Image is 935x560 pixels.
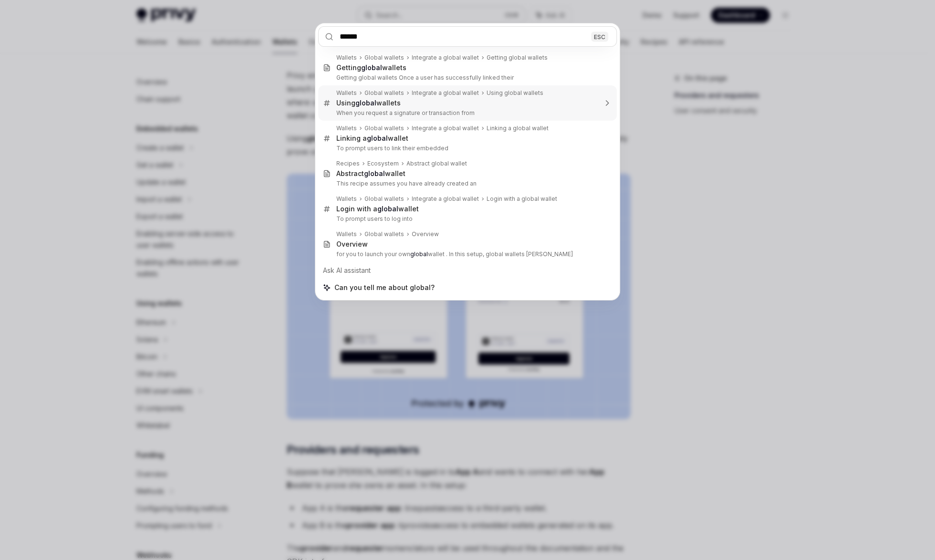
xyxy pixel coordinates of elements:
[487,124,549,132] div: Linking a global wallet
[336,63,406,72] div: Getting wallets
[364,230,404,238] div: Global wallets
[336,160,360,167] div: Recipes
[336,240,368,249] div: Overview
[364,89,404,97] div: Global wallets
[367,134,388,142] b: global
[487,89,543,97] div: Using global wallets
[412,89,479,97] div: Integrate a global wallet
[412,195,479,203] div: Integrate a global wallet
[336,205,419,213] div: Login with a wallet
[361,63,382,72] b: global
[336,124,357,132] div: Wallets
[336,195,357,203] div: Wallets
[336,99,401,107] div: Using wallets
[355,99,376,107] b: global
[406,160,467,167] div: Abstract global wallet
[336,74,597,82] p: Getting global wallets Once a user has successfully linked their
[591,31,608,41] div: ESC
[367,160,399,167] div: Ecosystem
[410,250,428,258] b: global
[336,250,597,258] p: for you to launch your own wallet . In this setup, global wallets [PERSON_NAME]
[412,124,479,132] div: Integrate a global wallet
[364,169,385,177] b: global
[364,54,404,62] div: Global wallets
[336,134,408,143] div: Linking a wallet
[377,205,398,213] b: global
[412,230,439,238] div: Overview
[336,215,597,223] p: To prompt users to log into
[487,195,557,203] div: Login with a global wallet
[364,195,404,203] div: Global wallets
[318,262,617,279] div: Ask AI assistant
[336,109,597,117] p: When you request a signature or transaction from
[334,283,435,292] span: Can you tell me about global?
[487,54,548,62] div: Getting global wallets
[364,124,404,132] div: Global wallets
[336,54,357,62] div: Wallets
[336,230,357,238] div: Wallets
[336,169,405,178] div: Abstract wallet
[336,89,357,97] div: Wallets
[336,145,597,152] p: To prompt users to link their embedded
[412,54,479,62] div: Integrate a global wallet
[336,180,597,187] p: This recipe assumes you have already created an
